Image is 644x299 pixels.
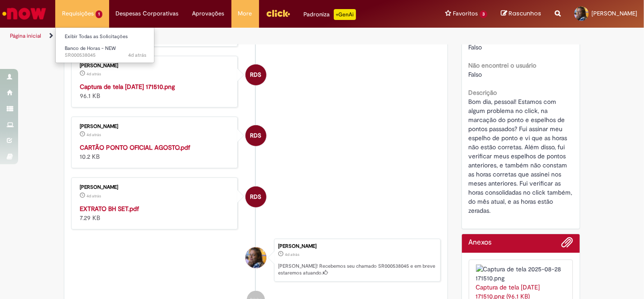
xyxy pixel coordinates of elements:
a: EXTRATO BH SET.pdf [80,205,139,213]
div: 7.29 KB [80,204,231,222]
span: 4d atrás [285,252,299,257]
span: RDS [250,125,261,147]
span: Favoritos [453,9,478,18]
p: +GenAi [334,9,356,20]
div: [PERSON_NAME] [278,244,436,249]
span: RDS [250,64,261,86]
div: [PERSON_NAME] [80,63,231,69]
span: 4d atrás [87,71,101,77]
b: Descrição [469,88,497,97]
p: [PERSON_NAME]! Recebemos seu chamado SR000538045 e em breve estaremos atuando. [278,263,436,277]
button: Adicionar anexos [561,236,573,253]
span: [PERSON_NAME] [591,10,637,17]
span: 4d atrás [87,193,101,199]
time: 28/08/2025 17:16:04 [128,52,146,59]
div: [PERSON_NAME] [80,124,231,129]
a: Rascunhos [501,10,541,18]
li: Marina de Souza Leao Ferreira [71,239,441,282]
span: Falso [469,43,482,51]
span: Aprovações [192,9,225,18]
a: Aberto SR000538045 : Banco de Horas - NEW [56,44,155,60]
time: 28/08/2025 17:14:32 [87,132,101,137]
time: 28/08/2025 10:05:02 [285,252,299,257]
a: Exibir Todas as Solicitações [56,32,155,42]
span: 3 [480,10,487,18]
span: 4d atrás [87,132,101,137]
a: Captura de tela [DATE] 171510.png [80,83,175,91]
div: Raquel De Souza [245,125,266,146]
h2: Anexos [469,239,492,247]
div: Marina de Souza Leao Ferreira [245,247,266,268]
span: 1 [96,10,102,18]
div: Padroniza [304,9,356,20]
a: Página inicial [10,32,41,39]
span: Falso [469,70,482,78]
div: 96.1 KB [80,82,231,100]
span: Rascunhos [509,9,541,18]
span: Despesas Corporativas [116,9,179,18]
time: 28/08/2025 17:15:32 [87,71,101,77]
div: [PERSON_NAME] [80,185,231,190]
span: Banco de Horas - NEW [65,45,116,52]
ul: Trilhas de página [7,28,423,44]
div: 10.2 KB [80,143,231,161]
img: Captura de tela 2025-08-28 171510.png [476,265,566,283]
span: SR000538045 [65,52,146,59]
span: Bom dia, pessoal! Estamos com algum problema no click, na marcação do ponto e espelhos de pontos ... [469,98,574,215]
span: Requisições [62,9,94,18]
div: Raquel De Souza [245,186,266,207]
ul: Requisições [55,27,154,63]
b: Não encontrei o usuário [469,61,537,69]
img: ServiceNow [1,5,48,23]
span: 4d atrás [128,52,146,59]
time: 28/08/2025 17:14:32 [87,193,101,199]
span: RDS [250,186,261,208]
img: click_logo_yellow_360x200.png [266,6,290,20]
a: CARTÃO PONTO OFICIAL AGOSTO.pdf [80,143,190,152]
div: Raquel De Souza [245,64,266,85]
span: More [238,9,252,18]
